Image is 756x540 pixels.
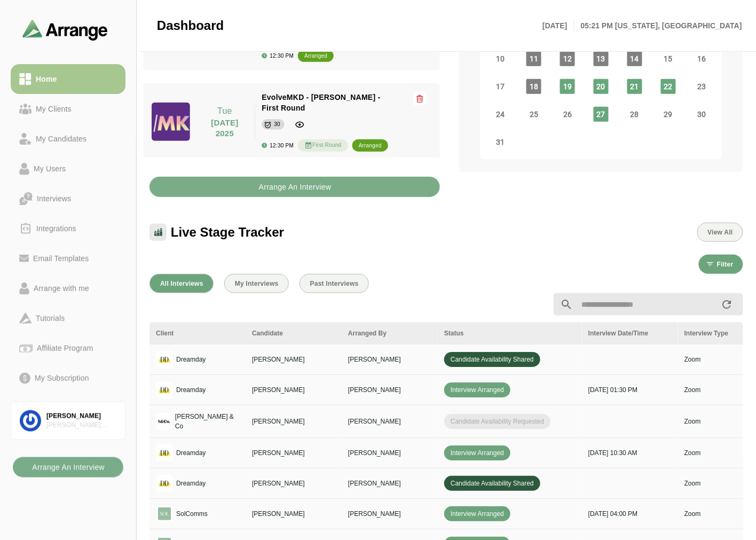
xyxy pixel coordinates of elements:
span: Wednesday, August 20, 2025 [594,79,609,94]
b: Arrange An Interview [258,177,332,197]
p: [DATE] [542,19,574,32]
span: Interview Arranged [444,382,510,397]
p: [PERSON_NAME] [348,509,431,519]
span: Past Interviews [310,280,359,287]
div: Candidate [252,328,335,338]
a: Tutorials [11,303,125,333]
p: Tue [201,105,249,118]
p: [PERSON_NAME] & Co [175,412,239,431]
span: Candidate Availability Shared [444,476,540,491]
span: Thursday, August 28, 2025 [627,107,642,122]
p: [DATE] 01:30 PM [588,385,672,395]
p: [PERSON_NAME] [348,479,431,488]
div: My Clients [31,103,76,115]
button: Arrange An Interview [13,457,123,478]
div: arranged [304,51,327,61]
a: Interviews [11,184,125,214]
p: [PERSON_NAME] [252,448,335,458]
div: My Subscription [30,372,93,385]
img: logo [156,475,173,492]
img: evolvemkd-logo.jpg [152,103,190,141]
img: arrangeai-name-small-logo.4d2b8aee.svg [22,19,108,40]
div: My Candidates [31,132,91,145]
p: [PERSON_NAME] [252,355,335,364]
span: Tuesday, August 26, 2025 [560,107,575,122]
span: Filter [716,261,734,268]
span: Tuesday, August 12, 2025 [560,51,575,66]
p: Dreamday [176,479,206,488]
span: Monday, August 18, 2025 [526,79,541,94]
span: Friday, August 22, 2025 [661,79,676,94]
button: My Interviews [224,274,289,293]
span: Friday, August 15, 2025 [661,51,676,66]
div: Integrations [32,222,81,235]
img: logo [156,444,173,461]
p: [PERSON_NAME] [252,417,335,426]
p: Dreamday [176,385,206,395]
button: Arrange An Interview [149,177,440,197]
div: Affiliate Program [33,342,97,355]
div: Status [444,328,576,338]
img: logo [156,505,173,522]
span: Wednesday, August 27, 2025 [594,107,609,122]
div: [PERSON_NAME] [46,412,116,421]
div: Home [31,73,61,85]
p: Dreamday [176,355,206,364]
p: [PERSON_NAME] [348,355,431,364]
p: [PERSON_NAME] [348,448,431,458]
a: Affiliate Program [11,333,125,363]
span: Sunday, August 31, 2025 [493,135,508,150]
span: Candidate Availability Shared [444,352,540,367]
img: logo [156,351,173,368]
span: Friday, August 29, 2025 [661,107,676,122]
span: Wednesday, August 13, 2025 [594,51,609,66]
div: Tutorials [31,312,69,325]
span: Saturday, August 30, 2025 [695,107,710,122]
a: Integrations [11,214,125,244]
div: [PERSON_NAME] Associates [46,421,116,430]
img: logo [156,413,172,430]
p: [PERSON_NAME] [252,509,335,519]
span: Interview Arranged [444,445,510,460]
p: [PERSON_NAME] [252,385,335,395]
button: Past Interviews [300,274,369,293]
p: SolComms [176,509,208,519]
b: Arrange An Interview [31,457,105,478]
p: 05:21 PM [US_STATE], [GEOGRAPHIC_DATA] [574,19,742,32]
div: My Users [29,162,70,175]
div: Interview Date/Time [588,328,672,338]
span: Sunday, August 17, 2025 [493,79,508,94]
span: Sunday, August 24, 2025 [493,107,508,122]
span: Sunday, August 10, 2025 [493,51,508,66]
span: Thursday, August 21, 2025 [627,79,642,94]
a: [PERSON_NAME][PERSON_NAME] Associates [11,402,125,440]
p: [PERSON_NAME] [252,479,335,488]
p: [PERSON_NAME] [348,385,431,395]
div: First Round [298,139,348,152]
div: 12:30 PM [262,53,294,59]
p: [PERSON_NAME] [348,417,431,426]
span: Candidate Availability Requested [444,414,550,429]
span: EvolveMKD - [PERSON_NAME] - First Round [262,93,380,112]
span: Interview Arranged [444,506,510,521]
a: My Subscription [11,363,125,393]
span: Monday, August 25, 2025 [526,107,541,122]
i: appended action [721,298,734,311]
a: Home [11,64,125,94]
span: Live Stage Tracker [171,224,284,240]
div: arranged [359,140,382,151]
div: Arranged By [348,328,431,338]
button: View All [697,223,743,242]
p: [DATE] 2025 [201,118,249,139]
div: Interviews [33,192,75,205]
div: Email Templates [29,252,93,265]
div: Arrange with me [29,282,93,295]
span: Thursday, August 14, 2025 [627,51,642,66]
a: Arrange with me [11,273,125,303]
span: Saturday, August 16, 2025 [695,51,710,66]
span: My Interviews [234,280,279,287]
span: All Interviews [160,280,203,287]
span: Tuesday, August 19, 2025 [560,79,575,94]
span: Saturday, August 23, 2025 [695,79,710,94]
a: My Users [11,154,125,184]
